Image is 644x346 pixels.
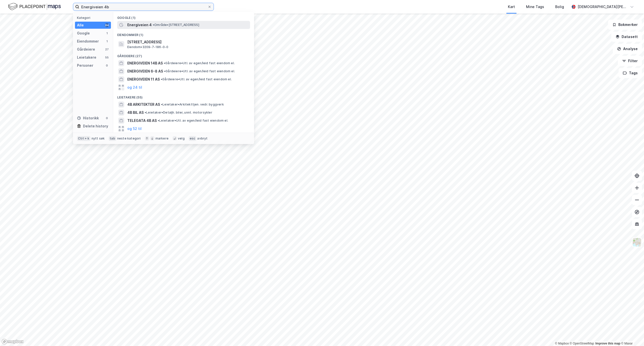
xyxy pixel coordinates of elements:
span: • [161,77,162,81]
button: Datasett [611,32,642,42]
div: neste kategori [117,136,141,141]
a: Improve this map [595,342,620,345]
div: Bolig [555,4,564,10]
div: Delete history [83,123,108,129]
span: Område • [STREET_ADDRESS] [153,23,199,27]
span: 4B BIL AS [127,110,144,116]
span: ENERGIVEIEN 6-8 AS [127,68,163,74]
span: • [145,111,146,114]
div: tab [109,136,116,141]
div: 0 [105,63,109,67]
span: Leietaker • Utl. av egen/leid fast eiendom el. [158,119,228,123]
div: markere [155,136,169,141]
div: Leietakere [77,54,96,60]
span: ENERGIVEIEN 11 AS [127,76,160,82]
span: Gårdeiere • Utl. av egen/leid fast eiendom el. [161,77,232,81]
div: Kontrollprogram for chat [619,322,644,346]
div: Eiendommer (1) [113,29,254,38]
span: Energiveien 4 [127,22,152,28]
div: 1 [105,39,109,43]
span: Leietaker • Detaljh. biler, unnt. motorsykler [145,111,212,115]
a: Mapbox [555,342,569,345]
span: [STREET_ADDRESS] [127,39,248,45]
div: Leietakere (55) [113,91,254,100]
button: og 24 til [127,84,142,90]
div: Historikk [77,115,99,121]
div: Ctrl + k [77,136,91,141]
button: Filter [618,56,642,66]
div: velg [178,136,185,141]
span: TELEGATA 4B AS [127,118,157,124]
div: Eiendommer [77,38,99,44]
span: 4B ARKITEKTER AS [127,101,160,108]
span: • [158,119,159,122]
button: Analyse [613,44,642,54]
span: • [161,102,163,106]
div: Google [77,30,90,36]
div: Mine Tags [526,4,544,10]
input: Søk på adresse, matrikkel, gårdeiere, leietakere eller personer [79,3,208,11]
span: • [153,23,154,27]
div: Kart [508,4,515,10]
div: nytt søk [92,136,105,141]
span: Gårdeiere • Utl. av egen/leid fast eiendom el. [164,69,235,73]
span: • [164,69,166,73]
button: Bokmerker [608,20,642,30]
span: • [164,61,165,65]
div: 27 [105,47,109,51]
div: Gårdeiere [77,46,95,52]
div: Gårdeiere (27) [113,50,254,59]
div: 84 [105,23,109,27]
div: 0 [105,116,109,120]
a: OpenStreetMap [570,342,594,345]
div: Personer [77,62,93,68]
div: Alle [77,22,84,28]
div: 1 [105,31,109,35]
button: og 52 til [127,126,142,132]
div: esc [189,136,196,141]
a: Mapbox homepage [2,339,24,344]
div: 55 [105,55,109,59]
span: Leietaker • Arkitekttjen. vedr. byggverk [161,102,224,107]
div: Kategori [77,16,111,20]
iframe: Chat Widget [619,322,644,346]
div: avbryt [197,136,208,141]
div: Google (1) [113,12,254,21]
span: Eiendom • 3209-7-186-0-0 [127,45,168,49]
span: ENERGIVEIEN 14B AS [127,60,163,66]
div: [DEMOGRAPHIC_DATA][PERSON_NAME] [578,4,628,10]
img: logo.f888ab2527a4732fd821a326f86c7f29.svg [8,2,61,11]
span: Gårdeiere • Utl. av egen/leid fast eiendom el. [164,61,235,65]
button: Tags [619,68,642,78]
img: Z [632,237,642,247]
